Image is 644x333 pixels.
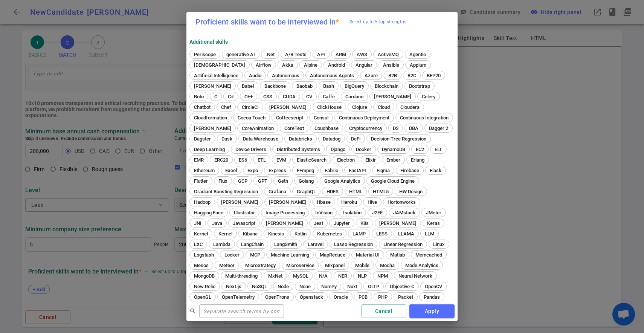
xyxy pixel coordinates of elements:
span: Heroku [339,199,360,205]
span: [PERSON_NAME] [371,94,414,99]
span: CoreAnimation [239,125,276,131]
span: Hortonworks [385,199,418,205]
span: LangChain [238,241,266,247]
span: Deep Learning [191,147,227,152]
span: K8s [358,220,371,226]
span: NLP [355,273,369,279]
span: Decision Tree Regression [368,136,429,142]
span: Gradiant Boosting Regression [191,189,261,194]
span: Cocoa Touch [235,115,268,121]
span: AWS [354,52,370,57]
span: GCP [235,178,250,184]
button: Cancel [361,304,406,318]
span: Audio [246,73,264,78]
span: Lasso Regression [331,241,375,247]
span: Couchbase [312,125,341,131]
span: InVision [313,210,335,215]
span: Autonomous [269,73,302,78]
span: Machine Learning [268,252,312,258]
span: Google Analytics [322,178,363,184]
span: Express [266,168,289,173]
span: Kubernetes [314,231,345,237]
span: Angular [353,62,375,68]
span: CircleCI [239,104,261,110]
input: Separate search terms by comma or space [199,305,284,317]
span: EVM [274,157,289,163]
span: Chatbot [191,104,213,110]
strong: Additional Skills [189,39,228,45]
span: CUDA [280,94,298,99]
span: NER [336,273,350,279]
span: Django [328,147,348,152]
span: Cryptocurrency [346,125,385,131]
div: — [342,18,346,26]
span: C# [225,94,237,99]
span: MicroStrategy [243,263,278,268]
span: Linux [430,241,447,247]
span: Bash [320,83,337,89]
span: MongoDB [191,273,217,279]
span: Dagger 2 [426,125,451,131]
span: Consul [311,115,331,121]
span: Mesos [191,263,211,268]
span: C++ [242,94,255,99]
span: N/A [316,273,330,279]
span: CoreText [282,125,307,131]
span: Multi-threading [223,273,260,279]
span: ActiveMQ [375,52,401,57]
span: Docker [353,147,374,152]
span: B2B [386,73,400,78]
span: Memcached [413,252,445,258]
span: MapReduce [317,252,348,258]
span: LLAMA [395,231,417,237]
span: Illustrator [231,210,258,215]
span: [PERSON_NAME] [267,104,309,110]
span: Flux [216,178,230,184]
span: Google Cloud Engine [368,178,417,184]
span: Celery [419,94,438,99]
span: JMeter [423,210,444,215]
span: Kibana [240,231,260,237]
span: MCP [247,252,263,258]
span: Artificial Intelligence [191,73,241,78]
span: LLM [422,231,437,237]
span: ClickHouse [314,104,344,110]
span: Continuous Integration [397,115,451,121]
span: JAMstack [391,210,418,215]
span: CSS [261,94,275,99]
span: NumPy [319,284,339,289]
span: Jupyter [331,220,353,226]
span: Javascript [230,220,258,226]
span: NPM [375,273,391,279]
span: EMR [191,157,206,163]
span: Bootstrap [406,83,433,89]
span: ETL [255,157,269,163]
span: Hugging Face [191,210,226,215]
span: Excel [223,168,240,173]
span: Hive [365,199,380,205]
span: Geth [275,178,291,184]
span: FastAPI [346,168,369,173]
span: MxNet [266,273,285,279]
span: D3 [390,125,401,131]
span: LESS [374,231,390,237]
span: Linear Regression [381,241,425,247]
span: [PERSON_NAME] [377,220,419,226]
span: Caffe [320,94,337,99]
span: Java [209,220,225,226]
span: Grafana [266,189,289,194]
span: Fabric [322,168,341,173]
span: Clojure [349,104,370,110]
span: J2EE [369,210,385,215]
span: Cloudformation [191,115,230,121]
span: Figma [374,168,392,173]
span: Appium [407,62,429,68]
span: DeFi [348,136,363,142]
span: Select up to 5 top strengths [342,18,406,26]
span: Baobab [294,83,315,89]
span: Kotlin [292,231,309,237]
span: Microservice [284,263,317,268]
span: Node [275,284,291,289]
span: Chef [218,104,234,110]
span: Hbase [314,199,333,205]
